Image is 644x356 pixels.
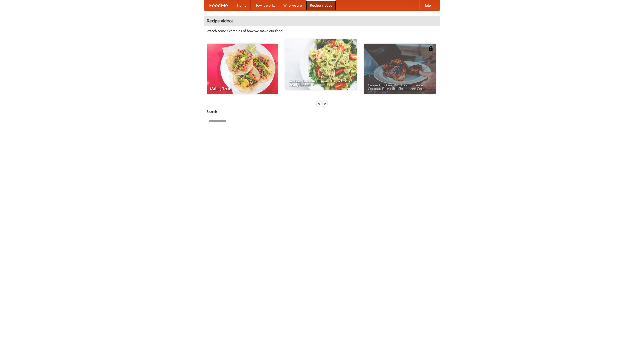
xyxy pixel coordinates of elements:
h5: Search [207,109,437,114]
span: Making Tacos [210,87,274,90]
a: Home [233,0,251,10]
a: How it works [251,0,279,10]
p: Watch some examples of how we make our food! [207,28,437,33]
a: Who we are [279,0,306,10]
div: » [323,100,327,107]
span: An Easy, Summery Tomato Pasta That's Ready for Fall [289,79,353,86]
h4: Recipe videos [204,16,440,26]
a: An Easy, Summery Tomato Pasta That's Ready for Fall [285,39,357,90]
a: Recipe videos [306,0,336,10]
img: 483408.png [428,46,433,51]
a: Help [419,0,435,10]
a: FoodMe [204,0,233,10]
div: « [317,100,321,107]
a: Making Tacos [207,44,278,94]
